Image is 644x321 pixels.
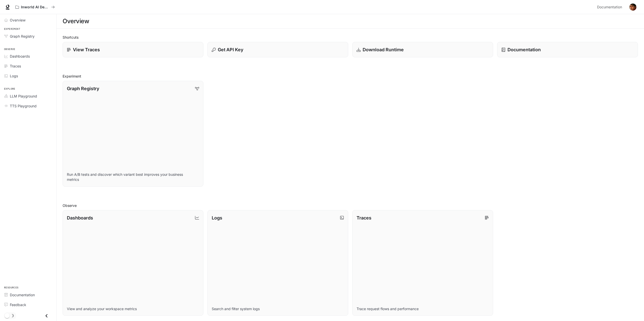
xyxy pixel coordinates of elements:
span: Documentation [10,292,35,298]
span: Dashboards [10,54,30,59]
a: Documentation [497,42,638,57]
span: Graph Registry [10,34,35,39]
p: View Traces [73,46,100,53]
a: DashboardsView and analyze your workspace metrics [63,210,203,316]
img: User avatar [629,4,636,11]
span: LLM Playground [10,93,37,99]
p: Traces [357,214,371,221]
p: Get API Key [218,46,243,53]
p: Trace request flows and performance [357,306,489,311]
button: All workspaces [13,2,57,12]
p: Run A/B tests and discover which variant best improves your business metrics [67,172,199,182]
a: Feedback [2,300,54,309]
a: TTS Playground [2,102,54,110]
p: Search and filter system logs [212,306,344,311]
p: Documentation [507,46,541,53]
a: LogsSearch and filter system logs [207,210,348,316]
p: View and analyze your workspace metrics [67,306,199,311]
a: LLM Playground [2,92,54,101]
span: Logs [10,73,18,79]
a: Overview [2,16,54,24]
span: Overview [10,17,25,23]
h2: Experiment [63,73,638,79]
a: Download Runtime [352,42,493,57]
a: TracesTrace request flows and performance [352,210,493,316]
span: Dark mode toggle [5,313,10,318]
p: Graph Registry [67,85,99,92]
a: Logs [2,71,54,80]
p: Download Runtime [363,46,404,53]
p: Dashboards [67,214,93,221]
span: Feedback [10,302,26,307]
h2: Shortcuts [63,35,638,40]
p: Inworld AI Demos [21,5,49,9]
span: TTS Playground [10,103,37,109]
button: Close drawer [41,311,52,321]
a: Documentation [2,290,54,299]
a: Documentation [595,2,626,12]
a: Graph RegistryRun A/B tests and discover which variant best improves your business metrics [63,81,203,187]
h1: Overview [63,16,89,26]
a: Graph Registry [2,32,54,41]
a: Traces [2,62,54,70]
p: Logs [212,214,222,221]
span: Traces [10,63,21,69]
a: View Traces [63,42,203,57]
h2: Observe [63,203,638,208]
a: Dashboards [2,52,54,61]
button: Get API Key [207,42,348,57]
span: Documentation [597,4,622,10]
button: User avatar [628,2,638,12]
